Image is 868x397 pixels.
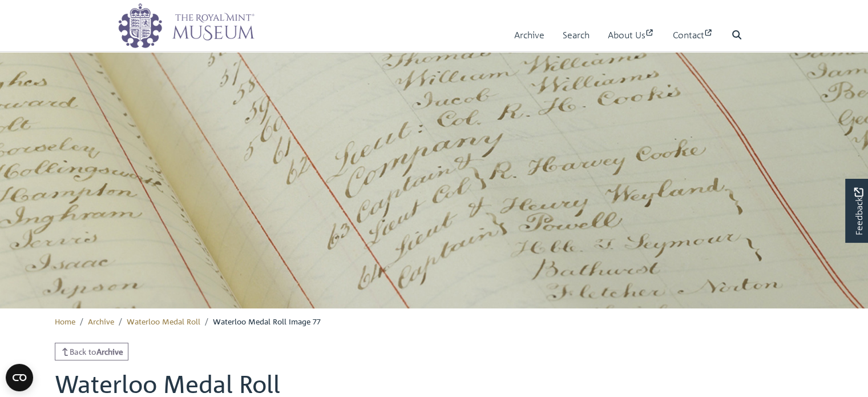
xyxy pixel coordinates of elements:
a: Back toArchive [55,343,129,360]
a: Archive [88,316,114,326]
span: Waterloo Medal Roll Image 77 [213,316,321,326]
strong: Archive [96,346,123,356]
img: logo_wide.png [118,3,255,49]
a: Home [55,316,75,326]
button: Open CMP widget [6,364,33,391]
a: Contact [673,19,713,51]
a: Search [563,19,590,51]
a: Waterloo Medal Roll [127,316,200,326]
a: Would you like to provide feedback? [845,179,868,243]
span: Feedback [851,187,865,235]
a: Archive [514,19,544,51]
a: About Us [608,19,655,51]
